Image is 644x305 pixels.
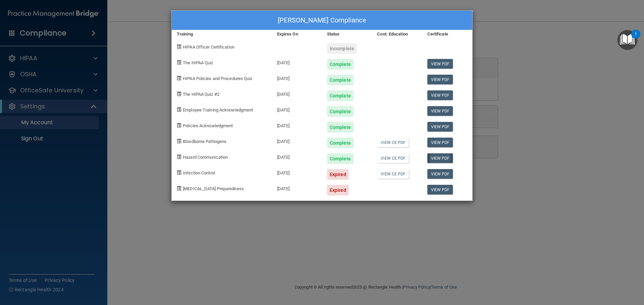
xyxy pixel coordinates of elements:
[377,153,409,163] a: View CE PDF
[327,122,354,133] div: Complete
[427,138,453,147] a: View PDF
[272,133,322,148] div: [DATE]
[183,45,234,50] span: HIPAA Officer Certification
[427,59,453,69] a: View PDF
[183,139,226,144] span: Bloodborne Pathogens
[422,30,472,38] div: Certificate
[427,90,453,100] a: View PDF
[327,43,357,54] div: Incomplete
[172,11,472,30] div: [PERSON_NAME] Compliance
[327,153,354,164] div: Complete
[635,34,637,43] div: 1
[183,92,219,97] span: The HIPAA Quiz #2
[183,107,253,112] span: Employee Training Acknowledgment
[377,169,409,179] a: View CE PDF
[327,185,349,196] div: Expired
[272,164,322,180] div: [DATE]
[327,59,354,70] div: Complete
[183,76,252,81] span: HIPAA Policies and Procedures Quiz
[427,122,453,132] a: View PDF
[322,30,372,38] div: Status
[172,30,272,38] div: Training
[618,30,637,50] button: Open Resource Center, 1 new notification
[183,60,213,65] span: The HIPAA Quiz
[327,90,354,101] div: Complete
[183,123,233,128] span: Policies Acknowledgment
[183,170,215,175] span: Infection Control
[272,101,322,117] div: [DATE]
[427,75,453,84] a: View PDF
[427,185,453,195] a: View PDF
[272,54,322,70] div: [DATE]
[327,75,354,85] div: Complete
[183,155,228,160] span: Hazard Communication
[272,117,322,133] div: [DATE]
[327,169,349,180] div: Expired
[183,186,244,191] span: [MEDICAL_DATA] Preparedness
[427,153,453,163] a: View PDF
[272,70,322,85] div: [DATE]
[327,106,354,117] div: Complete
[272,30,322,38] div: Expires On
[272,180,322,196] div: [DATE]
[372,30,422,38] div: Cont. Education
[427,106,453,116] a: View PDF
[327,138,354,148] div: Complete
[272,148,322,164] div: [DATE]
[272,85,322,101] div: [DATE]
[427,169,453,179] a: View PDF
[377,138,409,147] a: View CE PDF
